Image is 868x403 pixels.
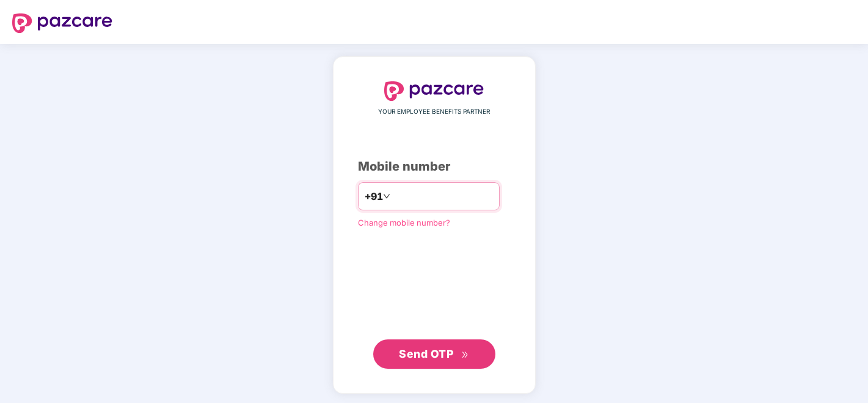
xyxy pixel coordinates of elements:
[461,351,469,359] span: double-right
[365,189,383,204] span: +91
[378,107,490,117] span: YOUR EMPLOYEE BENEFITS PARTNER
[373,339,495,369] button: Send OTPdouble-right
[358,157,511,176] div: Mobile number
[12,13,112,33] img: logo
[399,347,453,360] span: Send OTP
[383,193,390,200] span: down
[384,81,484,101] img: logo
[358,218,450,227] a: Change mobile number?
